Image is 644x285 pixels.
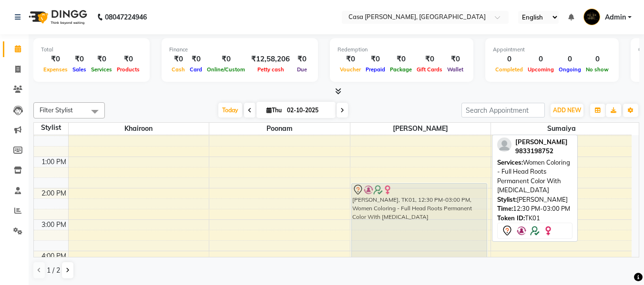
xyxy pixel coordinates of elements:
div: ₹0 [204,54,247,65]
div: 0 [493,54,525,65]
div: ₹0 [337,54,363,65]
span: Admin [605,12,626,22]
span: [PERSON_NAME] [350,123,491,135]
div: [PERSON_NAME], TK01, 12:30 PM-03:00 PM, Women Coloring - Full Head Roots Permanent Color With [ME... [352,184,487,261]
div: ₹0 [187,54,204,65]
div: 9833198752 [515,147,568,156]
div: Total [41,46,142,54]
span: Sales [70,66,89,73]
div: Appointment [493,46,611,54]
div: ₹0 [294,54,310,65]
div: ₹0 [114,54,142,65]
span: Thu [264,107,284,114]
div: 12:30 PM-03:00 PM [497,204,572,214]
span: Women Coloring - Full Head Roots Permanent Color With [MEDICAL_DATA] [497,158,570,194]
div: ₹0 [41,54,70,65]
input: 2025-10-02 [284,103,332,118]
span: Services [89,66,114,73]
span: ADD NEW [553,107,581,114]
b: 08047224946 [105,4,147,30]
span: Time: [497,205,513,212]
div: 2:00 PM [40,188,68,198]
span: [PERSON_NAME] [515,138,568,146]
img: profile [497,138,511,152]
div: 1:00 PM [40,157,68,167]
span: Filter Stylist [40,106,73,114]
div: TK01 [497,214,572,223]
img: logo [24,4,90,30]
span: Ongoing [556,66,583,73]
span: Gift Cards [414,66,445,73]
span: Upcoming [525,66,556,73]
span: 1 / 2 [47,265,60,275]
div: 0 [556,54,583,65]
div: ₹12,58,206 [247,54,294,65]
span: Card [187,66,204,73]
span: Expenses [41,66,70,73]
input: Search Appointment [461,103,545,118]
div: ₹0 [70,54,89,65]
div: Stylist [34,123,68,133]
button: ADD NEW [551,104,583,117]
div: Redemption [337,46,466,54]
div: 3:00 PM [40,220,68,230]
div: ₹0 [363,54,388,65]
span: Petty cash [255,66,286,73]
div: ₹0 [445,54,466,65]
span: Due [295,66,309,73]
div: 0 [525,54,556,65]
div: ₹0 [388,54,414,65]
span: Package [388,66,414,73]
span: Today [218,103,242,118]
div: [PERSON_NAME] [497,195,572,205]
div: 0 [583,54,611,65]
span: Services: [497,158,523,166]
div: ₹0 [89,54,114,65]
span: Prepaid [363,66,388,73]
div: Finance [169,46,310,54]
span: Wallet [445,66,466,73]
span: Stylist: [497,196,517,203]
span: Online/Custom [204,66,247,73]
span: Khairoon [69,123,209,135]
span: Voucher [337,66,363,73]
span: No show [583,66,611,73]
span: Cash [169,66,187,73]
span: Products [114,66,142,73]
div: 4:00 PM [40,251,68,261]
div: ₹0 [169,54,187,65]
span: Token ID: [497,214,525,222]
span: Completed [493,66,525,73]
div: ₹0 [414,54,445,65]
span: Sumaiya [491,123,632,135]
img: Admin [583,9,600,25]
span: Poonam [209,123,350,135]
